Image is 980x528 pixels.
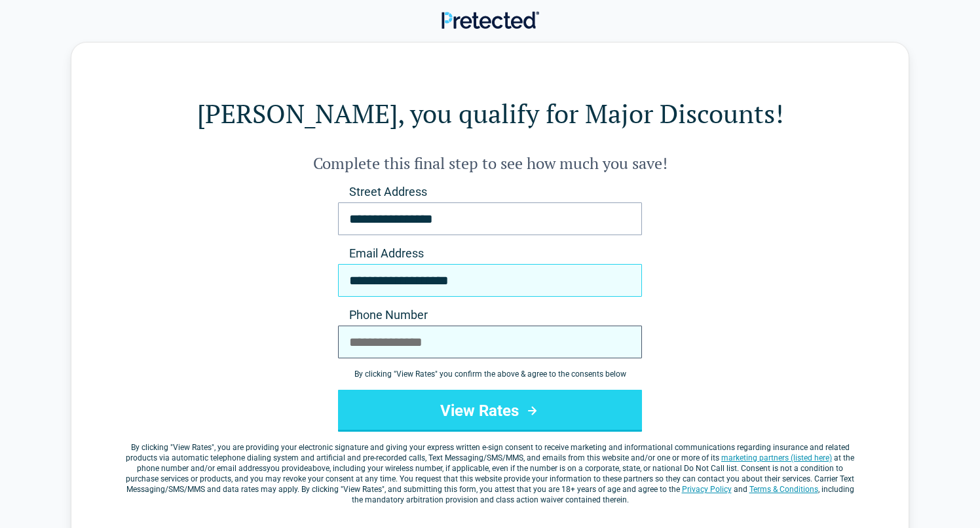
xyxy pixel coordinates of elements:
[124,442,856,505] label: By clicking " ", you are providing your electronic signature and giving your express written e-si...
[338,246,642,261] label: Email Address
[749,485,818,494] a: Terms & Conditions
[338,369,642,379] div: By clicking " View Rates " you confirm the above & agree to the consents below
[338,390,642,432] button: View Rates
[124,153,856,174] h2: Complete this final step to see how much you save!
[682,485,732,494] a: Privacy Policy
[338,184,642,200] label: Street Address
[173,443,212,452] span: View Rates
[721,453,832,462] a: marketing partners (listed here)
[338,307,642,323] label: Phone Number
[124,95,856,132] h1: [PERSON_NAME], you qualify for Major Discounts!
